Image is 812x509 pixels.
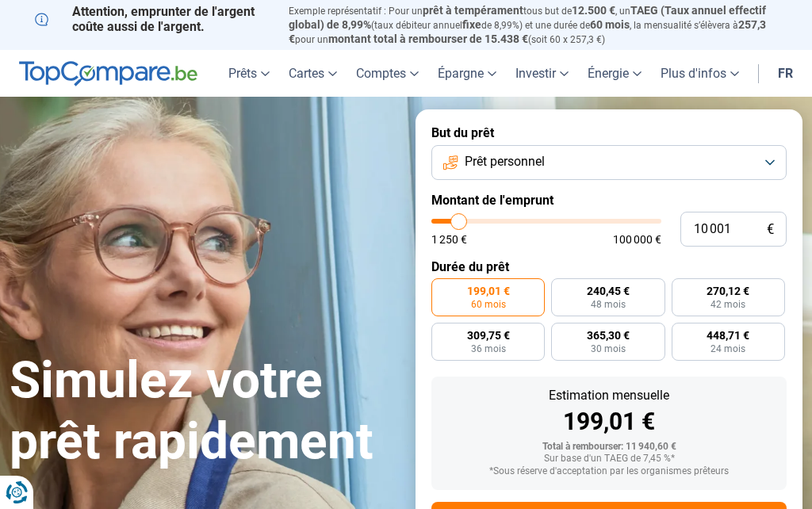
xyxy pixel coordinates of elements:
span: 448,71 € [707,330,749,341]
span: TAEG (Taux annuel effectif global) de 8,99% [289,4,766,31]
a: Prêts [219,50,279,97]
span: 309,75 € [467,330,510,341]
span: 30 mois [591,344,626,354]
span: € [767,223,774,236]
a: fr [768,50,802,97]
div: Total à rembourser: 11 940,60 € [444,442,774,453]
span: 240,45 € [587,285,630,297]
span: 60 mois [590,18,630,31]
a: Investir [506,50,578,97]
span: prêt à tempérament [423,4,523,17]
span: 42 mois [710,300,745,309]
div: *Sous réserve d'acceptation par les organismes prêteurs [444,466,774,477]
span: 1 250 € [431,234,467,245]
label: Montant de l'emprunt [431,193,787,208]
span: Prêt personnel [465,153,545,170]
a: Plus d'infos [651,50,749,97]
span: 365,30 € [587,330,630,341]
span: 60 mois [471,300,506,309]
div: Sur base d'un TAEG de 7,45 %* [444,454,774,465]
span: montant total à rembourser de 15.438 € [328,33,528,45]
div: 199,01 € [444,410,774,434]
span: 257,3 € [289,18,766,45]
span: 36 mois [471,344,506,354]
span: 48 mois [591,300,626,309]
p: Exemple représentatif : Pour un tous but de , un (taux débiteur annuel de 8,99%) et une durée de ... [289,4,777,46]
div: Estimation mensuelle [444,389,774,402]
img: TopCompare [19,61,197,86]
h1: Simulez votre prêt rapidement [10,350,396,473]
button: Prêt personnel [431,145,787,180]
span: 24 mois [710,344,745,354]
a: Cartes [279,50,347,97]
span: 270,12 € [707,285,749,297]
span: 100 000 € [613,234,661,245]
span: 12.500 € [572,4,615,17]
span: 199,01 € [467,285,510,297]
p: Attention, emprunter de l'argent coûte aussi de l'argent. [35,4,270,34]
a: Épargne [428,50,506,97]
label: Durée du prêt [431,259,787,274]
a: Énergie [578,50,651,97]
a: Comptes [347,50,428,97]
span: fixe [462,18,481,31]
label: But du prêt [431,125,787,140]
